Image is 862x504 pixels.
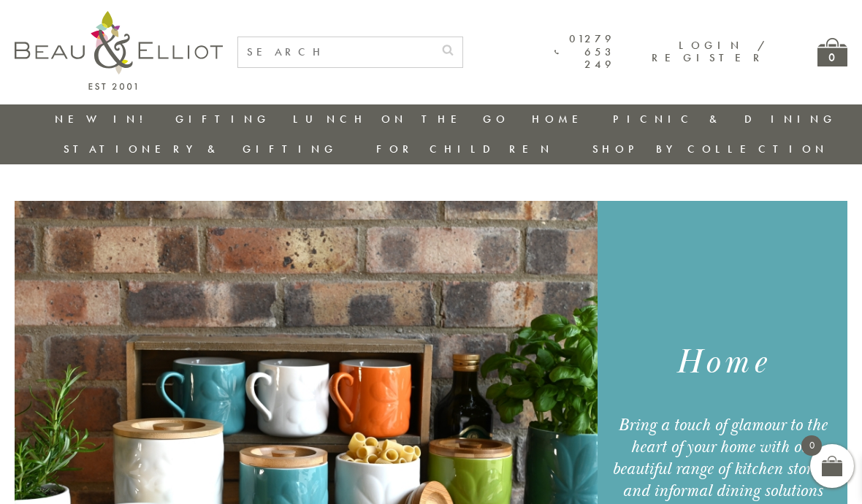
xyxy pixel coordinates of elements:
[610,340,835,385] h1: Home
[376,142,554,156] a: For Children
[801,435,822,456] span: 0
[817,38,847,66] a: 0
[652,38,766,65] a: Login / Register
[610,414,835,502] div: Bring a touch of glamour to the heart of your home with our beautiful range of kitchen storage an...
[532,112,590,126] a: Home
[293,112,509,126] a: Lunch On The Go
[238,37,433,67] input: SEARCH
[554,33,615,71] a: 01279 653 249
[15,11,223,90] img: logo
[175,112,270,126] a: Gifting
[64,142,337,156] a: Stationery & Gifting
[592,142,828,156] a: Shop by collection
[613,112,836,126] a: Picnic & Dining
[55,112,153,126] a: New in!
